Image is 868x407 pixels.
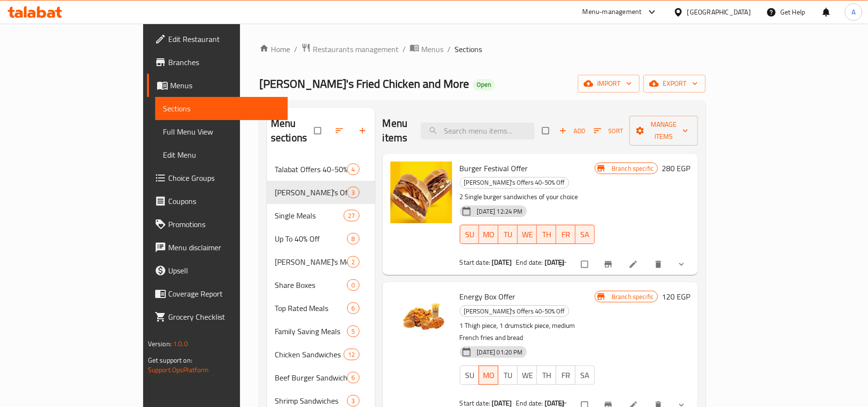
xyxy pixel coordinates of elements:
span: Select section [536,122,557,140]
a: Choice Groups [147,166,288,190]
span: Menu disclaimer [168,242,280,253]
span: SU [464,228,476,242]
span: End date: [516,256,543,269]
div: Beef Burger Sandwiches6 [267,366,375,389]
span: Coupons [168,195,280,207]
div: items [347,256,359,268]
button: MO [479,366,498,385]
button: Add [557,123,588,138]
span: 2 [347,258,359,267]
button: Sort [591,123,626,138]
button: MO [479,225,498,244]
span: [PERSON_NAME]'s Offers 40-50% Off [460,177,569,188]
span: WE [521,228,533,242]
button: WE [517,366,537,385]
span: Chicken Sandwiches [275,349,344,360]
div: items [347,187,359,198]
div: Tiko's Offers 40-50% Off [275,187,347,198]
span: [PERSON_NAME]'s Fried Chicken and More [259,73,469,95]
span: 27 [344,211,359,220]
button: export [643,75,706,93]
div: Top Rated Meals6 [267,297,375,320]
button: SA [575,225,595,244]
b: [DATE] [545,256,565,269]
img: Energy Box Offer [390,290,452,352]
div: Up To 40% Off8 [267,227,375,250]
a: Grocery Checklist [147,305,288,328]
span: Sort [594,125,623,136]
div: Share Boxes [275,279,347,291]
span: Beef Burger Sandwiches [275,372,347,383]
span: SU [464,368,476,382]
span: Add [559,125,585,136]
button: sort-choices [552,254,575,275]
span: [PERSON_NAME]'s Mega Offers [275,256,347,268]
div: [PERSON_NAME]'s Mega Offers2 [267,250,375,273]
div: items [347,395,359,407]
div: items [344,349,359,360]
img: Burger Festival Offer [390,162,452,223]
a: Coverage Report [147,282,288,305]
span: Shrimp Sandwiches [275,395,347,407]
span: Version: [148,338,172,350]
span: Talabat Offers 40-50% [275,163,347,175]
span: [PERSON_NAME]'s Offers 40-50% Off [460,306,569,317]
span: Branch specific [608,164,657,173]
span: Edit Menu [163,149,280,161]
span: Branch specific [608,292,657,301]
div: Family Saving Meals [275,326,347,337]
span: export [651,78,698,90]
div: items [347,163,359,175]
button: import [578,75,640,93]
button: show more [671,254,694,275]
span: FR [560,228,572,242]
h2: Menu sections [271,116,314,145]
span: 4 [347,165,359,174]
a: Edit Restaurant [147,27,288,51]
div: Menu-management [583,6,642,18]
div: [PERSON_NAME]'s Offers 40-50% Off3 [267,181,375,204]
span: SA [579,368,591,382]
span: Start date: [460,256,491,269]
div: items [347,372,359,383]
a: Full Menu View [155,120,288,143]
li: / [402,43,406,55]
a: Menus [410,43,443,55]
span: 0 [347,281,359,290]
p: 1 Thigh piece, 1 drumstick piece, medium French fries and bread [460,320,595,344]
span: Branches [168,56,280,68]
a: Upsell [147,259,288,282]
span: Sections [454,43,482,55]
h6: 280 EGP [662,162,690,175]
span: TU [502,368,514,382]
div: Share Boxes0 [267,273,375,297]
span: TH [541,368,552,382]
h2: Menu items [383,116,410,145]
span: Restaurants management [313,43,399,55]
span: Get support on: [148,354,192,366]
span: Menus [421,43,443,55]
span: Add item [557,123,588,138]
div: Tiko's Mega Offers [275,256,347,268]
span: 12 [344,350,359,359]
div: Up To 40% Off [275,233,347,244]
span: Select all sections [308,122,329,140]
button: WE [518,225,537,244]
button: TH [537,225,556,244]
span: Sort sections [329,120,352,141]
span: Promotions [168,218,280,230]
span: 8 [347,234,359,244]
button: SA [575,366,595,385]
a: Edit menu item [628,259,640,269]
span: Upsell [168,265,280,276]
button: Branch-specific-item [598,254,621,275]
a: Coupons [147,190,288,213]
span: Sections [163,103,280,114]
a: Menu disclaimer [147,236,288,259]
input: search [421,122,534,139]
div: Top Rated Meals [275,302,347,314]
